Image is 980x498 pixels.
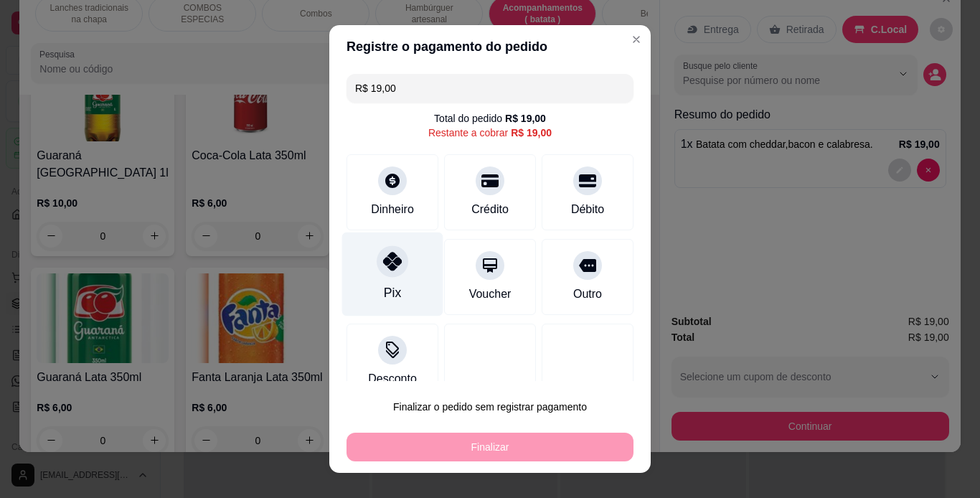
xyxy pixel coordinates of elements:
[428,126,552,140] div: Restante a cobrar
[571,201,604,218] div: Débito
[384,283,401,302] div: Pix
[469,286,512,303] div: Voucher
[371,201,414,218] div: Dinheiro
[505,111,546,126] div: R$ 19,00
[511,126,552,140] div: R$ 19,00
[625,28,648,51] button: Close
[434,111,546,126] div: Total do pedido
[573,286,602,303] div: Outro
[471,201,509,218] div: Crédito
[368,370,417,387] div: Desconto
[329,25,651,68] header: Registre o pagamento do pedido
[355,74,625,103] input: Ex.: hambúrguer de cordeiro
[347,393,633,421] button: Finalizar o pedido sem registrar pagamento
